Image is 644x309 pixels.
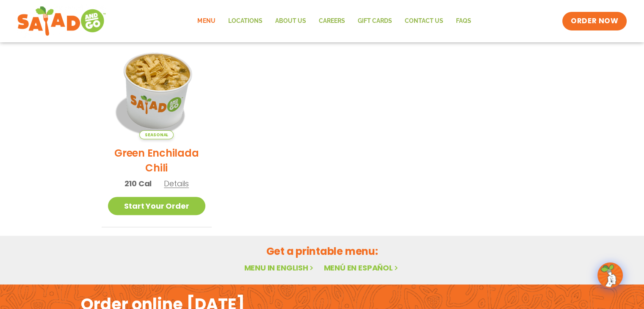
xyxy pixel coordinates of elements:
[17,4,106,38] img: new-SAG-logo-768×292
[323,262,400,273] a: Menú en español
[99,33,214,148] img: Product photo for Green Enchilada Chili
[351,11,398,31] a: GIFT CARDS
[598,263,622,287] img: wpChatIcon
[191,11,221,31] a: Menu
[449,11,477,31] a: FAQs
[108,197,206,215] a: Start Your Order
[124,178,152,189] span: 210 Cal
[398,11,449,31] a: Contact Us
[244,262,315,273] a: Menu in English
[102,244,543,259] h2: Get a printable menu:
[221,11,268,31] a: Locations
[139,130,174,139] span: Seasonal
[562,12,627,30] a: ORDER NOW
[268,11,312,31] a: About Us
[571,16,618,26] span: ORDER NOW
[108,146,206,175] h2: Green Enchilada Chili
[312,11,351,31] a: Careers
[164,178,189,189] span: Details
[191,11,477,31] nav: Menu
